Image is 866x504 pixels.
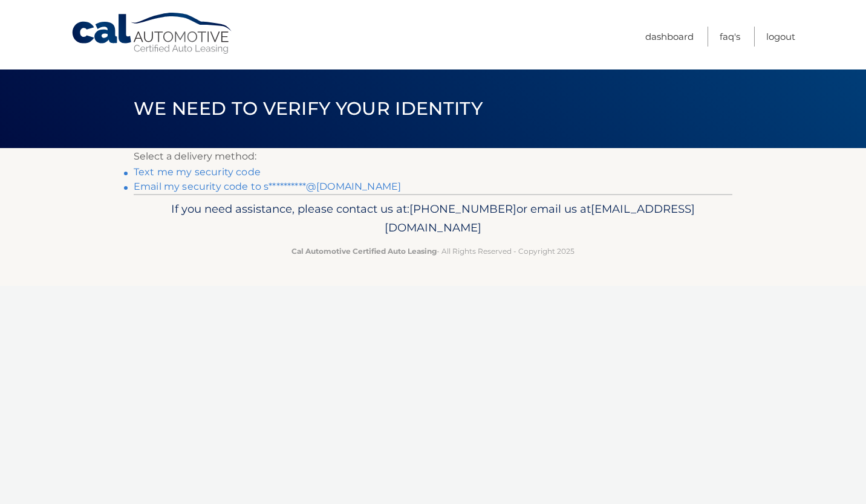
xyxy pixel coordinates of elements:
[134,97,483,120] span: We need to verify your identity
[134,166,261,178] a: Text me my security code
[142,199,724,238] p: If you need assistance, please contact us at: or email us at
[291,247,437,256] strong: Cal Automotive Certified Auto Leasing
[645,27,694,47] a: Dashboard
[134,181,401,192] a: Email my security code to s**********@[DOMAIN_NAME]
[409,202,516,216] span: [PHONE_NUMBER]
[766,27,795,47] a: Logout
[720,27,740,47] a: FAQ's
[142,245,724,257] p: - All Rights Reserved - Copyright 2025
[71,12,234,55] a: Cal Automotive
[134,148,732,165] p: Select a delivery method:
